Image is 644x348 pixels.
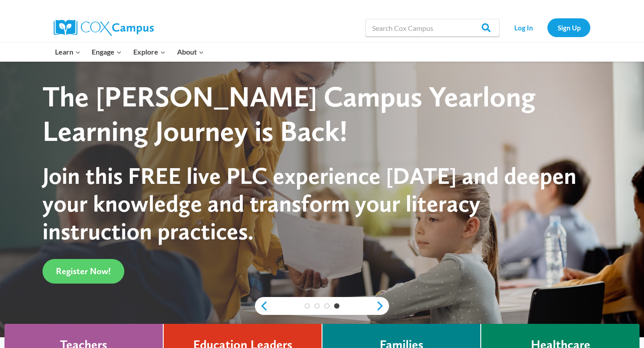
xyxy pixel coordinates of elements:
[255,297,389,315] div: content slider buttons
[314,303,320,309] a: 2
[504,18,543,37] a: Log In
[365,19,500,37] input: Search Cox Campus
[177,46,204,58] span: About
[55,46,80,58] span: Learn
[42,80,585,149] div: The [PERSON_NAME] Campus Yearlong Learning Journey is Back!
[324,303,330,309] a: 3
[504,18,590,37] nav: Secondary Navigation
[42,161,576,246] span: Join this FREE live PLC experience [DATE] and deepen your knowledge and transform your literacy i...
[334,303,339,309] a: 4
[255,301,268,311] a: previous
[42,259,124,284] a: Register Now!
[547,18,590,37] a: Sign Up
[305,303,310,309] a: 1
[56,266,111,276] span: Register Now!
[92,46,122,58] span: Engage
[376,301,389,311] a: next
[49,42,209,61] nav: Primary Navigation
[133,46,165,58] span: Explore
[54,20,154,36] img: Cox Campus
